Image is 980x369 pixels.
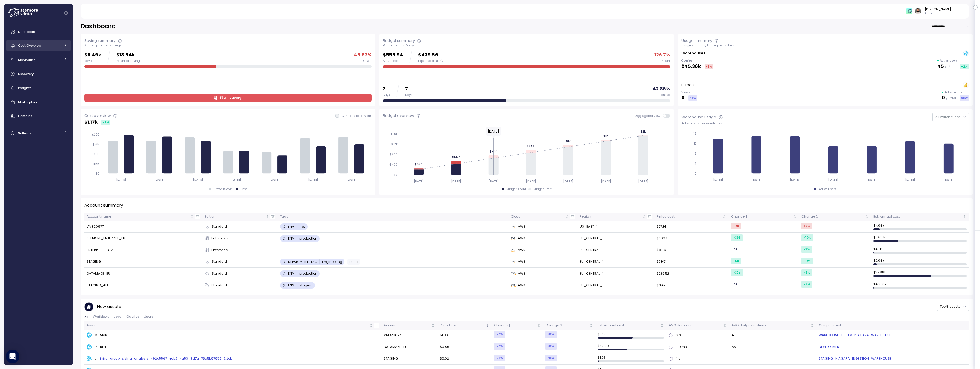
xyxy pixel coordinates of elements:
[114,315,122,318] span: Jobs
[494,323,536,328] div: Change $
[84,315,88,319] span: All
[946,96,956,100] p: / 5 total
[667,321,729,330] th: AVG durationNot sorted
[642,215,646,219] div: Not sorted
[299,283,313,287] p: staging
[6,96,71,108] a: Marketplace
[84,279,202,291] td: STAGING_API
[577,221,654,233] td: US_EAST_1
[494,355,505,361] div: NEW
[915,8,921,14] img: ACg8ocLskjvUhBDgxtSFCRx4ztb74ewwa1VrVEuDBD_Ho1mrTsQB-QE=s96-c
[722,215,726,219] div: Not sorted
[84,256,202,268] td: STAGING
[801,214,864,219] div: Change %
[654,233,728,244] td: $308.2
[527,144,535,148] tspan: $986
[963,215,967,219] div: Not sorted
[84,94,372,102] a: Start saving
[270,178,280,181] tspan: [DATE]
[669,323,722,328] div: AVG duration
[391,142,398,146] tspan: $1.2k
[418,51,444,59] p: $439.56
[705,64,713,69] div: -2 %
[405,85,412,93] p: 7
[438,353,492,365] td: $0.02
[84,44,372,48] div: Annual potential savings
[18,58,36,62] span: Monitoring
[694,162,697,165] tspan: 4
[492,321,543,330] th: Change $Not sorted
[288,271,294,276] p: ENV
[62,11,70,15] button: Collapse navigation
[801,281,812,288] div: -5 %
[871,244,969,256] td: $ 461.93
[354,51,372,59] p: 45.82 %
[595,330,666,341] td: $ 53.65
[94,152,99,156] tspan: $110
[84,321,381,330] th: AssetNot sorted
[681,94,685,102] p: 0
[84,59,101,63] div: Saved
[533,187,552,191] div: Budget limit
[819,344,841,350] a: DEVELOPMENT
[595,321,666,330] th: Est. Annual costNot sorted
[95,356,232,361] div: infra_group_sizing_analysis_492c5567_eab2_4a53_9d7a_75a5b8785842 Job
[280,214,506,219] div: Tags
[681,90,697,94] p: Views
[577,279,654,291] td: EU_CENTRAL_1
[660,323,664,327] div: Not sorted
[488,129,499,134] text: [DATE]
[489,149,497,153] tspan: $780
[818,187,836,191] div: Active users
[415,163,422,166] tspan: $264
[383,93,390,97] div: Days
[731,281,740,288] div: 0 $
[18,100,38,104] span: Marketplace
[729,341,816,353] td: 63
[603,134,608,138] tspan: $1k
[793,215,797,219] div: Not sorted
[580,214,641,219] div: Region
[84,113,111,119] div: Cost overview
[391,132,398,136] tspan: $1.6k
[693,132,697,135] tspan: 16
[871,221,969,233] td: $ 4.06k
[511,248,575,253] div: AWS
[211,259,227,264] span: Standard
[509,213,577,221] th: CloudNot sorted
[654,213,728,221] th: Period costNot sorted
[601,179,611,183] tspan: [DATE]
[681,38,712,44] div: Usage summary
[731,234,743,241] div: -33 $
[595,353,666,365] td: $ 1.26
[383,38,415,44] div: Budget summary
[871,279,969,291] td: $ 438.82
[681,50,705,56] p: Warehouses
[681,114,716,120] div: Warehouse usage
[384,323,430,328] div: Account
[640,129,646,133] tspan: $2k
[511,224,575,229] div: AWS
[731,258,741,264] div: -5 $
[299,224,305,229] p: dev
[935,115,961,119] span: All warehouses
[654,268,728,279] td: $726.52
[790,178,800,181] tspan: [DATE]
[506,187,526,191] div: Budget spent
[84,202,123,209] p: Account summary
[369,323,373,327] div: Not sorted
[84,38,115,44] div: Saving summary
[18,29,36,34] span: Dashboard
[729,321,816,330] th: AVG daily executionsNot sorted
[652,85,670,93] p: 42.86 %
[660,93,670,97] div: Passed
[383,85,390,93] p: 3
[6,40,71,51] a: Cost Overview
[937,63,944,70] p: 45
[723,323,727,327] div: Not sorted
[810,323,814,327] div: Not sorted
[801,234,813,241] div: -10 %
[84,213,202,221] th: Account nameNot sorted
[960,95,969,101] div: NEW
[381,353,437,365] td: STAGING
